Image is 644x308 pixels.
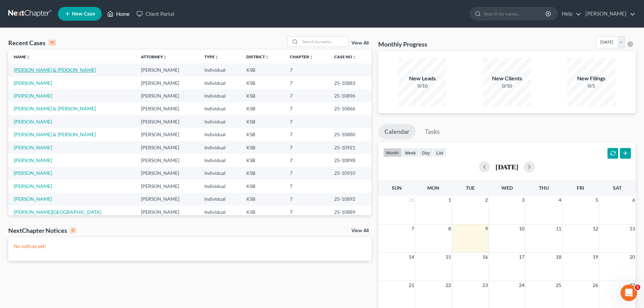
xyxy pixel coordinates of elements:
[14,209,101,215] a: [PERSON_NAME][GEOGRAPHIC_DATA]
[135,193,199,206] td: [PERSON_NAME]
[284,115,329,128] td: 7
[592,225,599,233] span: 12
[351,41,369,46] a: View All
[8,226,76,235] div: NextChapter Notices
[592,253,599,261] span: 19
[199,141,241,154] td: Individual
[329,89,371,102] td: 25-10896
[14,131,96,137] a: [PERSON_NAME] & [PERSON_NAME]
[378,40,427,48] h3: Monthly Progress
[398,74,447,82] div: New Leads
[484,196,489,204] span: 2
[199,193,241,206] td: Individual
[14,243,366,250] p: No notices yet!
[241,180,284,192] td: KSB
[135,115,199,128] td: [PERSON_NAME]
[329,77,371,89] td: 25-10883
[284,77,329,89] td: 7
[567,74,615,82] div: New Filings
[14,106,96,111] a: [PERSON_NAME] & [PERSON_NAME]
[14,67,96,73] a: [PERSON_NAME] & [PERSON_NAME]
[241,63,284,76] td: KSB
[518,281,525,289] span: 24
[483,7,546,20] input: Search by name...
[408,281,415,289] span: 21
[518,253,525,261] span: 17
[199,167,241,180] td: Individual
[629,281,636,289] span: 27
[241,167,284,180] td: KSB
[241,206,284,218] td: KSB
[448,225,452,233] span: 8
[392,185,402,191] span: Sun
[329,154,371,167] td: 25-10898
[284,180,329,192] td: 7
[14,145,52,150] a: [PERSON_NAME]
[329,193,371,206] td: 25-10892
[501,185,513,191] span: Wed
[592,281,599,289] span: 26
[632,196,636,204] span: 6
[135,180,199,192] td: [PERSON_NAME]
[14,170,52,176] a: [PERSON_NAME]
[199,128,241,141] td: Individual
[334,54,356,59] a: Case Nounfold_more
[14,93,52,99] a: [PERSON_NAME]
[104,8,133,20] a: Home
[14,80,52,86] a: [PERSON_NAME]
[484,225,489,233] span: 9
[448,196,452,204] span: 1
[352,55,356,59] i: unfold_more
[445,281,452,289] span: 22
[290,54,313,59] a: Chapterunfold_more
[582,8,635,20] a: [PERSON_NAME]
[284,89,329,102] td: 7
[241,193,284,206] td: KSB
[555,225,562,233] span: 11
[483,82,531,89] div: 0/10
[135,154,199,167] td: [PERSON_NAME]
[351,228,369,233] a: View All
[539,185,549,191] span: Thu
[483,74,531,82] div: New Clients
[135,141,199,154] td: [PERSON_NAME]
[284,102,329,115] td: 7
[378,124,416,139] a: Calendar
[215,55,219,59] i: unfold_more
[398,82,447,89] div: 0/10
[246,54,269,59] a: Districtunfold_more
[482,281,489,289] span: 23
[419,124,446,139] a: Tasks
[466,185,475,191] span: Tue
[629,253,636,261] span: 20
[555,253,562,261] span: 18
[329,141,371,154] td: 25-10921
[482,253,489,261] span: 16
[135,167,199,180] td: [PERSON_NAME]
[383,148,402,157] button: month
[621,285,637,301] iframe: Intercom live chat
[199,180,241,192] td: Individual
[558,8,581,20] a: Help
[241,115,284,128] td: KSB
[135,63,199,76] td: [PERSON_NAME]
[241,102,284,115] td: KSB
[408,196,415,204] span: 31
[635,285,640,290] span: 1
[284,154,329,167] td: 7
[199,77,241,89] td: Individual
[135,206,199,218] td: [PERSON_NAME]
[518,225,525,233] span: 10
[284,128,329,141] td: 7
[26,55,30,59] i: unfold_more
[70,227,76,234] div: 0
[14,196,52,202] a: [PERSON_NAME]
[72,11,95,17] span: New Case
[419,148,433,157] button: day
[135,77,199,89] td: [PERSON_NAME]
[613,185,622,191] span: Sat
[577,185,584,191] span: Fri
[329,167,371,180] td: 25-10910
[8,39,56,47] div: Recent Cases
[163,55,167,59] i: unfold_more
